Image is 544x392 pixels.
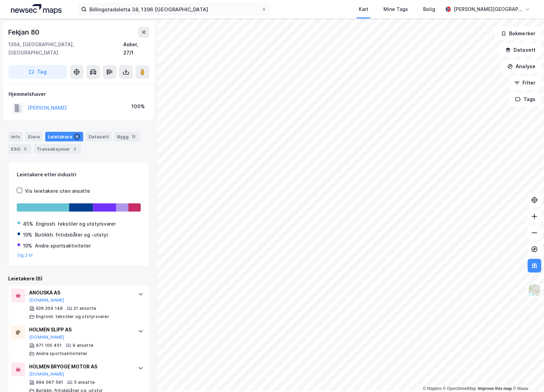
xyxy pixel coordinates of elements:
[74,306,96,311] div: 21 ansatte
[36,351,88,356] div: Andre sportsaktiviteter
[8,132,23,141] div: Info
[29,334,64,340] button: [DOMAIN_NAME]
[29,298,64,303] button: [DOMAIN_NAME]
[17,170,141,179] div: Leietakere etter industri
[29,371,64,377] button: [DOMAIN_NAME]
[45,132,83,141] div: Leietakere
[25,187,90,195] div: Vis leietakere uten ansatte
[86,132,112,141] div: Datasett
[383,5,408,13] div: Mine Tags
[23,242,32,250] div: 19%
[8,27,41,38] div: Fekjan 80
[502,60,541,73] button: Analyse
[34,144,81,154] div: Transaksjoner
[35,231,108,239] div: Butikkh. fritidsbåter og -utstyr
[8,40,123,57] div: 1394, [GEOGRAPHIC_DATA], [GEOGRAPHIC_DATA]
[36,314,109,319] div: Engrosh. tekstiler og utstyrsvarer
[71,146,78,152] div: 2
[74,380,95,385] div: 5 ansatte
[130,133,137,140] div: 12
[510,359,544,392] iframe: Chat Widget
[74,133,80,140] div: 6
[131,102,145,111] div: 100%
[36,220,116,228] div: Engrosh. tekstiler og utstyrsvarer
[36,306,63,311] div: 926 204 149
[8,144,31,154] div: ESG
[87,4,261,14] input: Søk på adresse, matrikkel, gårdeiere, leietakere eller personer
[29,363,131,371] div: HOLMEN BRYGGE MOTOR AS
[495,27,541,40] button: Bokmerker
[73,343,93,348] div: 9 ansatte
[528,284,541,297] img: Z
[22,146,28,152] div: 3
[23,220,33,228] div: 45%
[35,242,91,250] div: Andre sportsaktiviteter
[423,5,435,13] div: Bolig
[509,92,541,106] button: Tags
[29,326,131,334] div: HOLMEN SLIPP AS
[8,275,149,283] div: Leietakere (6)
[25,132,42,141] div: Eiere
[443,386,476,391] a: OpenStreetMap
[29,289,131,297] div: ANOUSKA AS
[9,90,149,98] div: Hjemmelshaver
[423,386,442,391] a: Mapbox
[36,380,63,385] div: 994 067 591
[36,343,62,348] div: 971 100 451
[478,386,512,391] a: Improve this map
[8,65,67,79] button: Tag
[454,5,522,13] div: [PERSON_NAME][GEOGRAPHIC_DATA]
[359,5,368,13] div: Kart
[17,253,33,258] button: Og 2 til
[11,4,62,14] img: logo.a4113a55bc3d86da70a041830d287a7e.svg
[114,132,140,141] div: Bygg
[23,231,32,239] div: 19%
[123,40,149,57] div: Asker, 27/1
[499,43,541,57] button: Datasett
[508,76,541,90] button: Filter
